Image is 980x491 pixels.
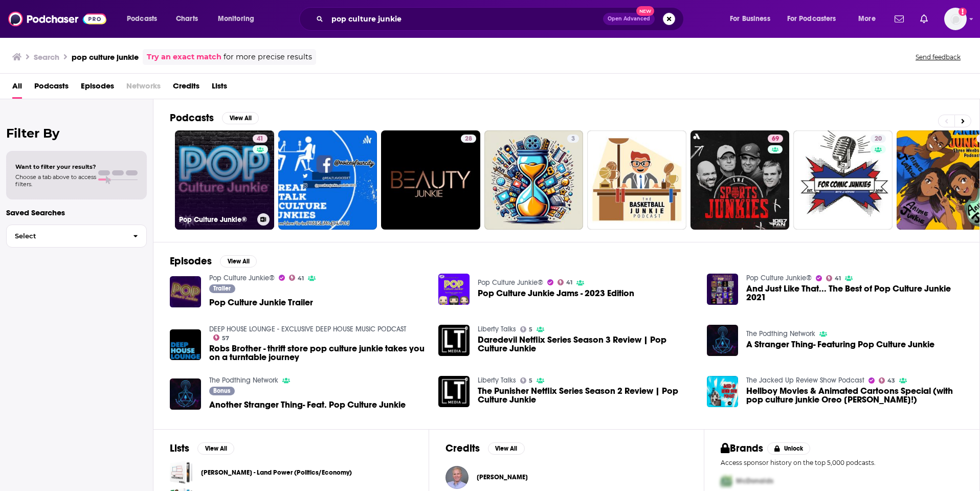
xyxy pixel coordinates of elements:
a: Pop Culture Junkie Jams - 2023 Edition [478,289,634,298]
span: Select [7,233,125,239]
span: Lists [212,78,227,99]
span: Pop Culture Junkie Trailer [209,298,313,307]
span: For Business [730,12,770,26]
span: 43 [887,378,895,383]
span: McDonalds [736,477,773,485]
span: Want to filter your results? [15,163,96,170]
span: Trailer [213,285,231,292]
a: Show notifications dropdown [890,10,908,28]
a: Charts [169,11,204,27]
span: 41 [298,276,304,281]
a: Liberty Talks [478,325,516,333]
a: Podcasts [34,78,69,99]
a: The Punisher Netflix Series Season 2 Review | Pop Culture Junkie [478,387,695,404]
button: View All [222,112,259,124]
span: And Just Like That... The Best of Pop Culture Junkie 2021 [746,284,963,302]
a: 20 [871,135,886,143]
a: Show notifications dropdown [916,10,932,28]
button: View All [220,255,257,267]
button: open menu [781,11,851,27]
h3: pop culture junkie [72,52,139,62]
a: ListsView All [170,442,234,455]
a: EpisodesView All [170,255,257,267]
span: A Stranger Thing- Featuring Pop Culture Junkie [746,340,934,349]
span: 41 [835,276,841,281]
img: Daredevil Netflix Series Season 3 Review | Pop Culture Junkie [438,325,470,356]
img: Podchaser - Follow, Share and Rate Podcasts [8,9,106,29]
span: For Podcasters [787,12,836,26]
button: Send feedback [912,53,964,61]
button: open menu [851,11,888,27]
h2: Brands [721,442,763,455]
span: Bonus [213,388,230,394]
button: open menu [211,11,268,27]
span: for more precise results [224,51,312,63]
a: 3 [567,135,579,143]
span: [PERSON_NAME] [477,473,528,481]
span: 69 [772,134,779,144]
a: The Punisher Netflix Series Season 2 Review | Pop Culture Junkie [438,376,470,407]
a: Albertus - Land Power (Politics/Economy) [170,461,193,484]
a: 43 [879,377,896,384]
a: CreditsView All [446,442,525,455]
a: 20 [793,130,893,230]
a: 28 [381,130,480,230]
img: Another Stranger Thing- Feat. Pop Culture Junkie [170,378,201,410]
span: 41 [566,280,572,285]
a: Pop Culture Junkie® [478,278,543,287]
a: 41 [826,275,841,281]
a: Pop Culture Junkie® [746,274,812,282]
a: PodcastsView All [170,111,259,124]
a: Pop Culture Junkie Jams - 2023 Edition [438,274,470,305]
img: Gerald Glassford [446,466,469,489]
span: Episodes [81,78,114,99]
a: DEEP HOUSE LOUNGE - EXCLUSIVE DEEP HOUSE MUSIC PODCAST [209,325,406,333]
span: Choose a tab above to access filters. [15,173,96,188]
a: The Podthing Network [746,329,815,338]
img: And Just Like That... The Best of Pop Culture Junkie 2021 [707,274,738,305]
h3: Search [34,52,59,62]
a: Pop Culture Junkie® [209,274,275,282]
a: Robs Brother - thrift store pop culture junkie takes you on a turntable journey [209,344,426,362]
button: Unlock [767,442,811,455]
span: 3 [571,134,575,144]
span: Open Advanced [608,16,650,21]
a: 69 [768,135,783,143]
a: Hellboy Movies & Animated Cartoons Special (with pop culture junkie Oreo Brewer!) [746,387,963,404]
button: View All [488,442,525,455]
span: 20 [875,134,882,144]
h2: Filter By [6,126,147,141]
button: open menu [723,11,783,27]
span: More [858,12,876,26]
img: Pop Culture Junkie Trailer [170,276,201,307]
img: Robs Brother - thrift store pop culture junkie takes you on a turntable journey [170,329,201,361]
p: Saved Searches [6,208,147,217]
h3: Pop Culture Junkie® [179,215,253,224]
span: 41 [257,134,263,144]
h2: Credits [446,442,480,455]
span: Logged in as sophiak [944,8,967,30]
a: 5 [520,377,533,384]
button: Select [6,225,147,248]
span: Another Stranger Thing- Feat. Pop Culture Junkie [209,400,406,409]
a: 28 [461,135,476,143]
img: A Stranger Thing- Featuring Pop Culture Junkie [707,325,738,356]
a: Daredevil Netflix Series Season 3 Review | Pop Culture Junkie [478,336,695,353]
button: Show profile menu [944,8,967,30]
a: 41 [289,275,304,281]
a: Hellboy Movies & Animated Cartoons Special (with pop culture junkie Oreo Brewer!) [707,376,738,407]
input: Search podcasts, credits, & more... [327,11,603,27]
a: 5 [520,326,533,332]
span: Networks [126,78,161,99]
span: Credits [173,78,199,99]
span: Monitoring [218,12,254,26]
